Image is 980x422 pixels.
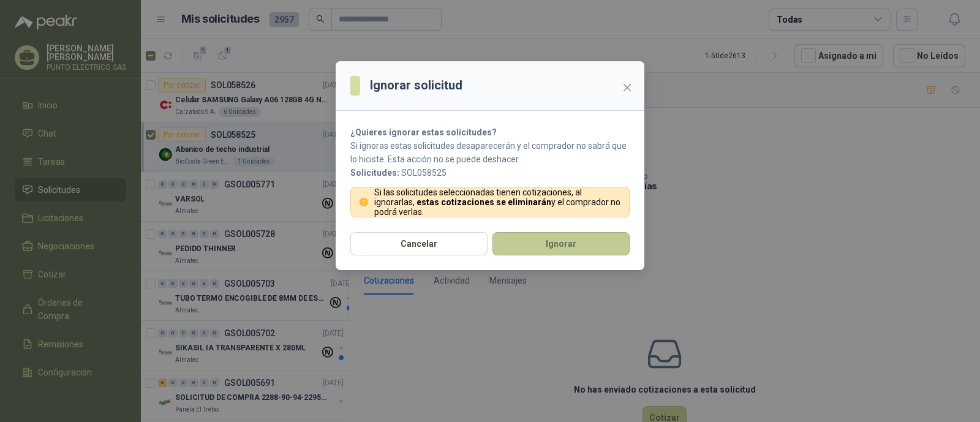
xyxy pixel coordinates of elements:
[350,127,497,137] strong: ¿Quieres ignorar estas solicitudes?
[417,197,551,207] strong: estas cotizaciones se eliminarán
[350,168,399,178] b: Solicitudes:
[622,83,632,92] span: close
[492,232,630,255] button: Ignorar
[350,166,630,179] p: SOL058525
[374,187,622,217] p: Si las solicitudes seleccionadas tienen cotizaciones, al ignorarlas, y el comprador no podrá verlas.
[350,139,630,166] p: Si ignoras estas solicitudes desaparecerán y el comprador no sabrá que lo hiciste. Esta acción no...
[370,76,462,95] h3: Ignorar solicitud
[350,232,488,255] button: Cancelar
[617,78,637,97] button: Close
